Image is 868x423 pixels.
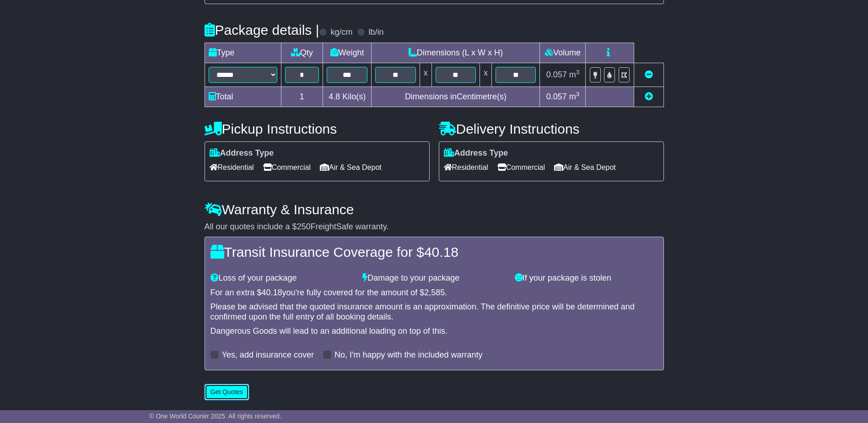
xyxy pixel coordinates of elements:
td: Weight [323,43,372,63]
span: 4.8 [329,92,340,101]
span: m [569,92,580,101]
label: lb/in [368,27,383,38]
label: No, I'm happy with the included warranty [334,350,483,360]
span: © One World Courier 2025. All rights reserved. [149,412,281,420]
span: Commercial [263,160,311,174]
td: Dimensions in Centimetre(s) [372,87,540,107]
div: Loss of your package [206,273,358,283]
span: Air & Sea Depot [320,160,382,174]
div: If your package is stolen [510,273,663,283]
h4: Transit Insurance Coverage for $ [210,244,658,260]
span: Air & Sea Depot [554,160,616,174]
div: All our quotes include a $ FreightSafe warranty. [205,222,664,232]
sup: 3 [576,69,580,76]
div: Damage to your package [358,273,510,283]
a: Remove this item [645,70,653,79]
h4: Package details | [205,22,319,38]
td: Volume [540,43,586,63]
td: 1 [281,87,323,107]
td: x [480,63,492,87]
h4: Delivery Instructions [439,121,664,136]
span: m [569,70,580,79]
span: 2,585 [424,288,445,297]
h4: Warranty & Insurance [205,202,664,217]
span: 40.18 [424,244,458,260]
label: Address Type [210,148,274,158]
td: Kilo(s) [323,87,372,107]
label: Yes, add insurance cover [222,350,314,360]
td: Total [205,87,281,107]
span: 0.057 [546,92,567,101]
span: Residential [210,160,254,174]
button: Get Quotes [205,384,249,400]
span: 40.18 [262,288,282,297]
h4: Pickup Instructions [205,121,430,136]
span: 250 [297,222,311,231]
div: Please be advised that the quoted insurance amount is an approximation. The definitive price will... [210,302,658,322]
div: Dangerous Goods will lead to an additional loading on top of this. [210,326,658,336]
td: Type [205,43,281,63]
label: kg/cm [330,27,352,38]
div: For an extra $ you're fully covered for the amount of $ . [210,288,658,298]
span: 0.057 [546,70,567,79]
td: Qty [281,43,323,63]
sup: 3 [576,91,580,98]
a: Add new item [645,92,653,101]
td: Dimensions (L x W x H) [372,43,540,63]
label: Address Type [444,148,508,158]
span: Commercial [497,160,545,174]
td: x [420,63,431,87]
span: Residential [444,160,488,174]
